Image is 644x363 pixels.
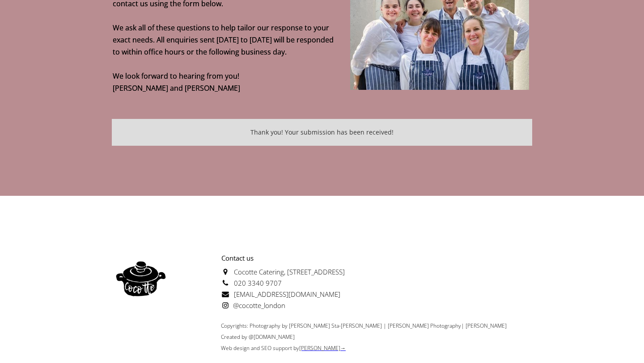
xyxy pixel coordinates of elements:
a: Web design and SEO support by [221,344,299,352]
div: Reservations form success [112,119,532,146]
a: Cocotte Catering, [STREET_ADDRESS] [221,267,345,276]
a: @cocotte_london [221,301,285,310]
span: Created by @[DOMAIN_NAME] [221,333,295,341]
a: [PERSON_NAME]→ [299,344,346,352]
div: Thank you! Your submission has been received! [121,128,523,137]
strong: Contact us [221,253,254,264]
a: 020 3340 9707 [221,279,282,287]
div: Copyrights: Photography by [PERSON_NAME] Sta-[PERSON_NAME] | [PERSON_NAME] Photography| [PERSON_N... [112,320,507,354]
a: [EMAIL_ADDRESS][DOMAIN_NAME] [221,290,340,299]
